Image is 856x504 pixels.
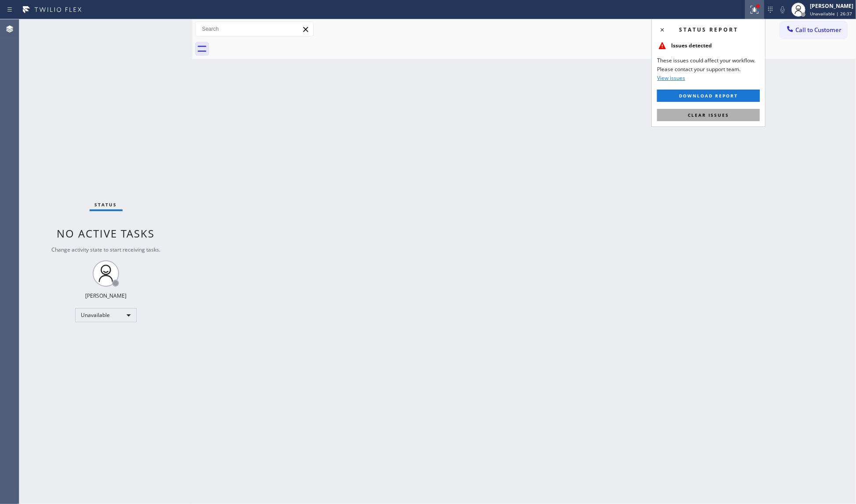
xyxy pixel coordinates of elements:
button: Call to Customer [780,22,847,38]
span: Call to Customer [795,26,842,34]
span: Status [95,202,117,208]
span: Unavailable | 26:37 [810,11,852,17]
span: No active tasks [57,226,155,241]
div: Unavailable [75,308,137,322]
span: Change activity state to start receiving tasks. [51,246,160,253]
input: Search [195,22,313,36]
div: [PERSON_NAME] [810,2,853,10]
button: Mute [777,4,789,16]
div: [PERSON_NAME] [85,292,126,299]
